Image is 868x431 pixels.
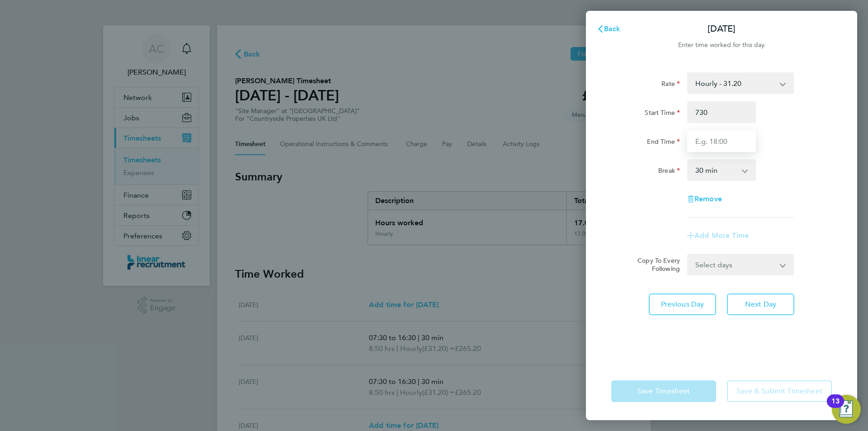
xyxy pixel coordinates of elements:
[630,256,680,273] label: Copy To Every Following
[604,24,621,33] span: Back
[687,195,722,203] button: Remove
[645,109,680,119] label: Start Time
[687,101,756,123] input: E.g. 08:00
[661,80,680,90] label: Rate
[708,23,736,35] p: [DATE]
[658,166,680,177] label: Break
[745,300,776,309] span: Next Day
[649,294,716,315] button: Previous Day
[832,395,861,424] button: Open Resource Center, 13 new notifications
[687,130,756,152] input: E.g. 18:00
[586,40,857,51] div: Enter time worked for this day.
[661,300,704,309] span: Previous Day
[647,137,680,148] label: End Time
[727,294,794,315] button: Next Day
[831,401,840,413] div: 13
[694,194,722,203] span: Remove
[588,20,630,38] button: Back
